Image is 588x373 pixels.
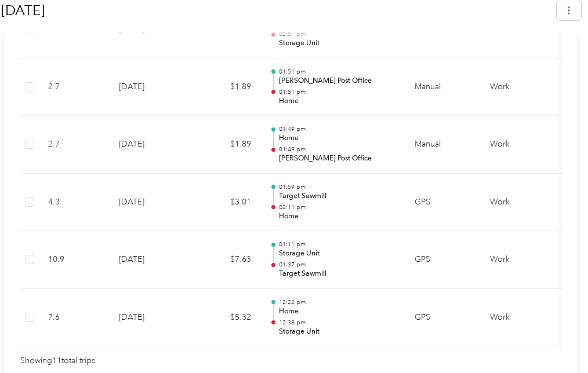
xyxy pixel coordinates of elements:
[279,211,396,222] p: Home
[481,289,568,347] td: Work
[279,191,396,202] p: Target Sawmill
[405,289,481,347] td: GPS
[191,231,260,289] td: $7.63
[191,116,260,174] td: $1.89
[39,289,110,347] td: 7.6
[405,174,481,232] td: GPS
[39,58,110,116] td: 2.7
[110,289,191,347] td: [DATE]
[191,58,260,116] td: $1.89
[481,58,568,116] td: Work
[279,248,396,259] p: Storage Unit
[191,174,260,232] td: $3.01
[39,231,110,289] td: 10.9
[39,174,110,232] td: 4.3
[39,116,110,174] td: 2.7
[279,125,396,133] p: 01:49 pm
[405,58,481,116] td: Manual
[481,231,568,289] td: Work
[279,203,396,211] p: 02:11 pm
[20,354,95,367] span: Showing 11 total trips
[279,269,396,279] p: Target Sawmill
[405,231,481,289] td: GPS
[279,96,396,107] p: Home
[279,76,396,86] p: [PERSON_NAME] Post Office
[481,116,568,174] td: Work
[279,306,396,317] p: Home
[110,116,191,174] td: [DATE]
[279,183,396,191] p: 01:59 pm
[279,319,396,327] p: 12:38 pm
[110,174,191,232] td: [DATE]
[110,58,191,116] td: [DATE]
[279,88,396,96] p: 01:51 pm
[279,240,396,248] p: 01:11 pm
[405,116,481,174] td: Manual
[279,153,396,164] p: [PERSON_NAME] Post Office
[279,133,396,144] p: Home
[279,38,396,49] p: Storage Unit
[279,68,396,76] p: 01:51 pm
[110,231,191,289] td: [DATE]
[279,145,396,153] p: 01:49 pm
[481,174,568,232] td: Work
[279,298,396,306] p: 12:22 pm
[279,327,396,337] p: Storage Unit
[191,289,260,347] td: $5.32
[279,261,396,269] p: 01:37 pm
